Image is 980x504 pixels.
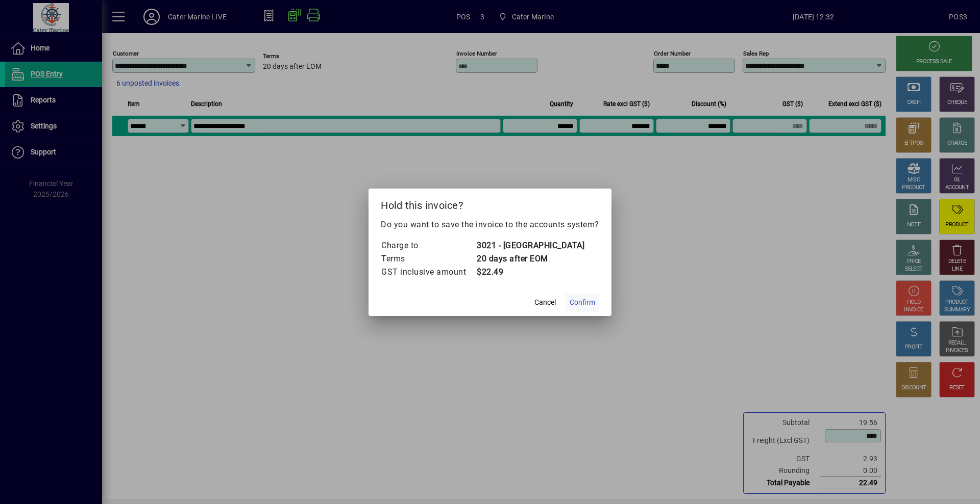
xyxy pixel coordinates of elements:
button: Cancel [529,294,561,312]
td: Charge to [381,239,476,252]
span: Cancel [534,297,556,308]
td: $22.49 [476,266,584,279]
p: Do you want to save the invoice to the accounts system? [381,219,599,231]
td: GST inclusive amount [381,266,476,279]
td: 3021 - [GEOGRAPHIC_DATA] [476,239,584,252]
span: Confirm [570,297,595,308]
button: Confirm [566,294,599,312]
h2: Hold this invoice? [369,189,611,218]
td: Terms [381,252,476,266]
td: 20 days after EOM [476,252,584,266]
